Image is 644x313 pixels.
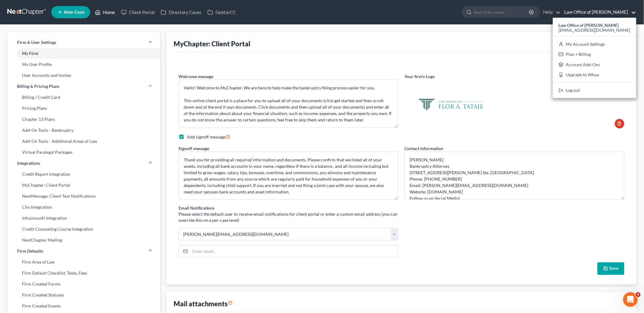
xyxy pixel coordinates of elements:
a: Firm Defaults [7,246,160,257]
label: Signoff message [178,145,209,152]
a: Directory Cases [158,7,204,18]
a: Firm Default Checklist, Tasks, Fees [7,268,160,279]
span: [EMAIL_ADDRESS][DOMAIN_NAME] [559,27,631,33]
input: Enter email... [190,246,398,257]
a: Account Add-Ons [553,59,636,70]
input: Search by name... [474,6,530,18]
a: Help [540,7,561,18]
a: Integrations [7,158,160,169]
a: User Accounts and Invites [7,70,160,81]
button: Save [598,262,624,275]
a: NextMessage: Client Text Notifications [7,191,160,202]
span: Add signoff message [187,134,226,139]
a: Law Office of [PERSON_NAME] [561,7,636,18]
a: Billing / Credit Card [7,92,160,103]
a: NextChapter Mailing [7,235,160,246]
span: Firm Defaults [17,248,43,254]
div: Mail attachments [174,299,233,308]
a: Credit Counseling Course Integration [7,224,160,235]
a: MyChapter: Client Portal [7,180,160,191]
img: f0711df6-053a-40ce-a7aa-e926850601cc.jpg [404,80,498,128]
a: Pricing Plans [7,103,160,114]
a: Infusionsoft Integration [7,213,160,224]
a: My Account Settings [553,39,636,49]
a: Virtual Paralegal Packages [7,147,160,158]
a: Home [92,7,118,18]
a: Upgrade to Whoa [553,70,636,80]
label: Welcome message [178,73,214,80]
a: Firm & User Settings [7,37,160,48]
iframe: Intercom live chat [623,292,638,307]
a: Billing & Pricing Plans [7,81,160,92]
a: Add-On Tools - Additional Areas of Law [7,136,160,147]
label: Contact information [404,145,443,152]
a: Firm Created Statuses [7,290,160,300]
a: Firm Created Forms [7,279,160,290]
a: DebtorCC [204,7,239,18]
a: Log out [553,85,636,95]
span: Firm & User Settings [17,39,56,45]
a: My User Profile [7,59,160,70]
a: Add-On Tools - Bankruptcy [7,125,160,136]
p: Please select the default user to receive email notifications for client portal or enter a custom... [178,211,399,223]
label: Email Notifications [178,205,215,211]
span: Integrations [17,160,40,166]
strong: Law Office of [PERSON_NAME] [559,23,619,28]
a: Credit Report Integration [7,169,160,180]
a: Firm Created Events [7,300,160,311]
a: Firm Area of Law [7,257,160,268]
div: MyChapter: Client Portal [174,39,251,48]
a: My Firm [7,48,160,59]
a: Chapter 13 Plans [7,114,160,125]
div: Law Office of [PERSON_NAME] [553,18,636,98]
a: Plan + Billing [553,49,636,59]
a: Client Portal [118,7,158,18]
label: Your firm's Logo [404,73,435,80]
span: 4 [636,292,641,297]
span: Billing & Pricing Plans [17,83,59,89]
span: New Case [64,10,84,15]
a: Clio Integration [7,202,160,213]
